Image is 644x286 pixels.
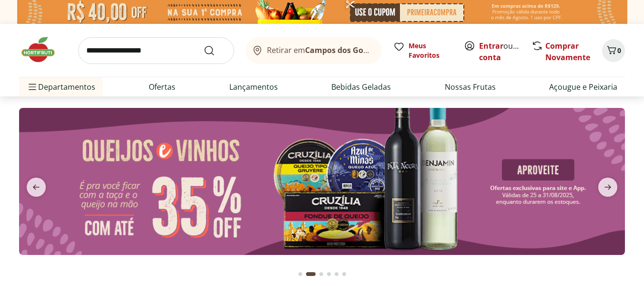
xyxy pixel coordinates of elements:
button: Go to page 4 from fs-carousel [325,263,333,286]
button: Current page from fs-carousel [304,263,317,286]
button: Go to page 3 from fs-carousel [317,263,325,286]
button: Go to page 5 from fs-carousel [333,263,340,286]
span: Retirar em [267,46,372,54]
span: 0 [617,46,621,55]
button: next [591,178,625,197]
img: Hortifruti [19,35,67,64]
span: ou [479,40,521,63]
button: previous [19,178,53,197]
input: search [78,37,234,64]
button: Menu [27,75,38,98]
a: Ofertas [149,81,175,93]
button: Carrinho [602,39,625,62]
b: Campos dos Goytacazes/[GEOGRAPHIC_DATA] [305,45,478,55]
a: Açougue e Peixaria [549,81,617,93]
button: Go to page 1 from fs-carousel [296,263,304,286]
a: Lançamentos [229,81,278,93]
a: Entrar [479,41,503,51]
a: Comprar Novamente [545,41,590,63]
a: Criar conta [479,41,532,63]
span: Departamentos [27,75,95,98]
a: Nossas Frutas [445,81,496,93]
button: Submit Search [204,45,226,56]
button: Retirar emCampos dos Goytacazes/[GEOGRAPHIC_DATA] [245,37,382,64]
button: Go to page 6 from fs-carousel [340,263,348,286]
img: queijos e vinhos [19,108,625,255]
a: Bebidas Geladas [331,81,391,93]
span: Meus Favoritos [409,41,452,60]
a: Meus Favoritos [393,41,452,60]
